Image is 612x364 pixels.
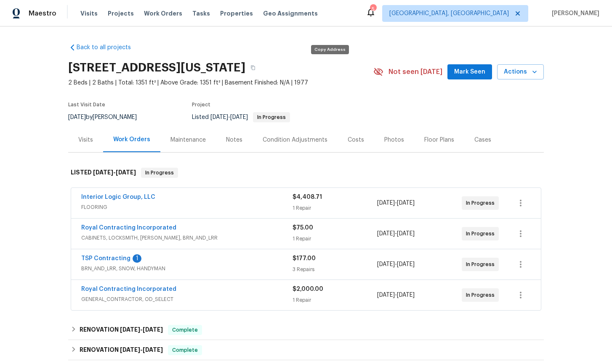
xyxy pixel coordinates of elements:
[466,229,498,238] span: In Progress
[113,135,150,144] div: Work Orders
[81,234,293,242] span: CABINETS, LOCKSMITH, [PERSON_NAME], BRN_AND_LRR
[169,326,201,334] span: Complete
[466,199,498,207] span: In Progress
[93,169,136,175] span: -
[377,291,415,299] span: -
[377,200,395,206] span: [DATE]
[116,169,136,175] span: [DATE]
[80,325,163,335] h6: RENOVATION
[466,260,498,269] span: In Progress
[68,63,245,72] h2: [STREET_ADDRESS][US_STATE]
[81,264,293,273] span: BRN_AND_LRR, SNOW, HANDYMAN
[293,256,316,261] span: $177.00
[254,115,289,120] span: In Progress
[293,225,313,231] span: $75.00
[192,11,210,16] span: Tasks
[474,136,491,144] div: Cases
[263,136,327,144] div: Condition Adjustments
[293,286,323,292] span: $2,000.00
[120,327,163,332] span: -
[348,136,364,144] div: Costs
[397,200,415,206] span: [DATE]
[29,9,56,18] span: Maestro
[370,5,376,13] div: 5
[108,9,134,18] span: Projects
[169,346,201,354] span: Complete
[504,67,537,77] span: Actions
[397,231,415,237] span: [DATE]
[497,64,544,80] button: Actions
[144,9,182,18] span: Work Orders
[80,345,163,355] h6: RENOVATION
[293,204,377,212] div: 1 Repair
[377,260,415,269] span: -
[424,136,454,144] div: Floor Plans
[377,292,395,298] span: [DATE]
[81,295,293,303] span: GENERAL_CONTRACTOR, OD_SELECT
[192,102,210,107] span: Project
[68,79,373,87] span: 2 Beds | 2 Baths | Total: 1351 ft² | Above Grade: 1351 ft² | Basement Finished: N/A | 1977
[377,199,415,207] span: -
[143,327,163,332] span: [DATE]
[293,194,322,200] span: $4,408.71
[389,9,509,18] span: [GEOGRAPHIC_DATA], [GEOGRAPHIC_DATA]
[226,136,242,144] div: Notes
[81,286,176,292] a: Royal Contracting Incorporated
[81,256,130,261] a: TSP Contracting
[548,9,599,18] span: [PERSON_NAME]
[68,43,149,52] a: Back to all projects
[170,136,206,144] div: Maintenance
[120,347,140,353] span: [DATE]
[68,340,544,360] div: RENOVATION [DATE]-[DATE]Complete
[230,114,248,120] span: [DATE]
[192,114,290,120] span: Listed
[220,9,253,18] span: Properties
[293,296,377,304] div: 1 Repair
[293,265,377,274] div: 3 Repairs
[120,347,163,353] span: -
[71,168,136,178] h6: LISTED
[80,9,98,18] span: Visits
[397,292,415,298] span: [DATE]
[210,114,248,120] span: -
[263,9,318,18] span: Geo Assignments
[210,114,228,120] span: [DATE]
[377,229,415,238] span: -
[377,261,395,267] span: [DATE]
[81,203,293,211] span: FLOORING
[377,231,395,237] span: [DATE]
[142,169,177,177] span: In Progress
[120,327,140,332] span: [DATE]
[447,64,492,80] button: Mark Seen
[78,136,93,144] div: Visits
[133,254,141,263] div: 1
[397,261,415,267] span: [DATE]
[81,225,176,231] a: Royal Contracting Incorporated
[68,159,544,186] div: LISTED [DATE]-[DATE]In Progress
[68,320,544,340] div: RENOVATION [DATE]-[DATE]Complete
[388,68,442,76] span: Not seen [DATE]
[81,194,155,200] a: Interior Logic Group, LLC
[293,235,377,243] div: 1 Repair
[466,291,498,299] span: In Progress
[143,347,163,353] span: [DATE]
[454,67,485,77] span: Mark Seen
[93,169,113,175] span: [DATE]
[68,114,86,120] span: [DATE]
[68,112,147,122] div: by [PERSON_NAME]
[384,136,404,144] div: Photos
[68,102,105,107] span: Last Visit Date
